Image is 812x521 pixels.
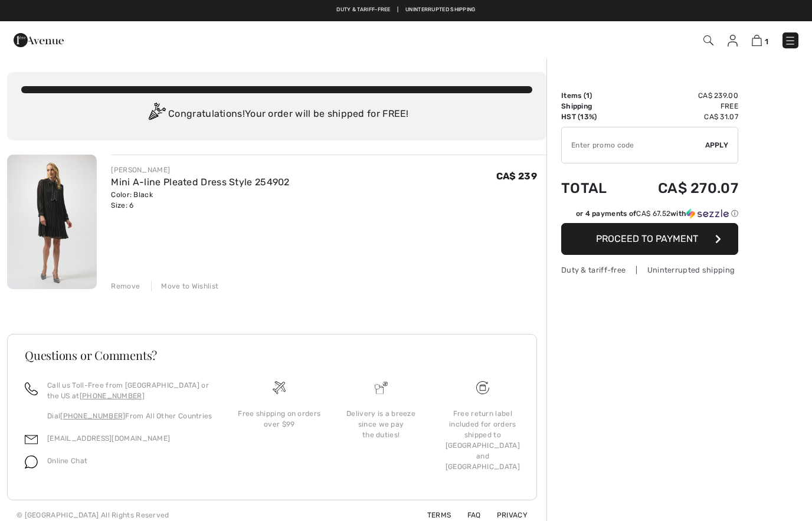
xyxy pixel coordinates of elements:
a: Terms [413,511,451,519]
img: Search [703,35,713,45]
span: Proceed to Payment [596,233,698,244]
img: Congratulation2.svg [145,103,168,126]
div: Duty & tariff-free | Uninterrupted shipping [561,264,738,276]
span: 1 [586,91,590,100]
div: Congratulations! Your order will be shipped for FREE! [21,103,532,126]
img: Sezzle [686,208,729,219]
a: Mini A-line Pleated Dress Style 254902 [111,176,289,188]
img: Shopping Bag [752,35,762,46]
a: 1 [752,33,768,47]
div: [PERSON_NAME] [111,165,289,175]
div: Free shipping on orders over $99 [238,408,320,430]
p: Dial From All Other Countries [47,411,214,421]
span: CA$ 67.52 [636,209,670,218]
a: 1ère Avenue [14,34,64,45]
div: Delivery is a breeze since we pay the duties! [339,408,422,440]
img: My Info [728,35,738,47]
td: Shipping [561,101,626,112]
td: CA$ 31.07 [626,112,738,122]
p: Call us Toll-Free from [GEOGRAPHIC_DATA] or the US at [47,380,214,401]
img: chat [25,456,38,468]
span: 1 [765,37,768,46]
button: Proceed to Payment [561,223,738,255]
div: Move to Wishlist [151,281,218,291]
td: Total [561,168,626,208]
td: HST (13%) [561,112,626,122]
span: Apply [705,140,729,150]
img: 1ère Avenue [14,28,64,52]
img: Menu [784,35,796,47]
div: © [GEOGRAPHIC_DATA] All Rights Reserved [17,510,169,520]
div: Remove [111,281,140,291]
a: [EMAIL_ADDRESS][DOMAIN_NAME] [47,434,170,443]
td: CA$ 239.00 [626,90,738,101]
img: Free shipping on orders over $99 [273,381,286,394]
input: Promo code [562,127,705,163]
div: Color: Black Size: 6 [111,189,289,211]
a: Privacy [483,511,528,519]
img: Mini A-line Pleated Dress Style 254902 [7,155,97,289]
td: Items ( ) [561,90,626,101]
img: call [25,382,38,395]
div: or 4 payments ofCA$ 67.52withSezzle Click to learn more about Sezzle [561,208,738,223]
a: [PHONE_NUMBER] [80,392,145,400]
td: Free [626,101,738,112]
a: FAQ [453,511,481,519]
span: CA$ 239 [496,171,537,182]
div: Free return label included for orders shipped to [GEOGRAPHIC_DATA] and [GEOGRAPHIC_DATA] [441,408,524,472]
td: CA$ 270.07 [626,168,738,208]
a: [PHONE_NUMBER] [60,412,125,420]
h3: Questions or Comments? [25,349,519,361]
img: Delivery is a breeze since we pay the duties! [375,381,388,394]
img: email [25,433,38,446]
span: Online Chat [47,457,87,465]
div: or 4 payments of with [576,208,738,219]
img: Free shipping on orders over $99 [476,381,489,394]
